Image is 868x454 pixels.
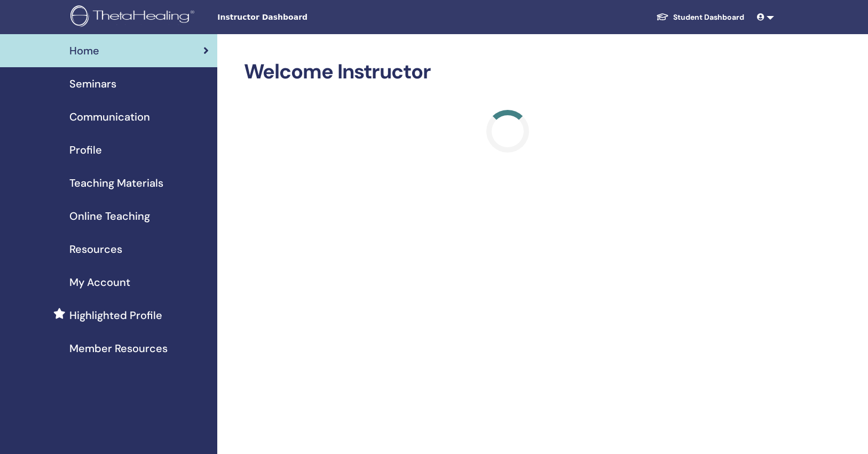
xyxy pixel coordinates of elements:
span: Home [69,43,99,59]
span: Teaching Materials [69,175,163,191]
span: Resources [69,241,122,257]
span: Communication [69,109,150,125]
span: Member Resources [69,340,168,356]
span: Profile [69,142,102,158]
span: Instructor Dashboard [217,12,377,23]
span: Highlighted Profile [69,307,162,323]
h2: Welcome Instructor [244,60,772,84]
span: Seminars [69,76,116,92]
img: logo.png [70,5,198,29]
img: graduation-cap-white.svg [656,12,669,21]
span: Online Teaching [69,208,150,224]
span: My Account [69,274,130,290]
a: Student Dashboard [648,7,753,27]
